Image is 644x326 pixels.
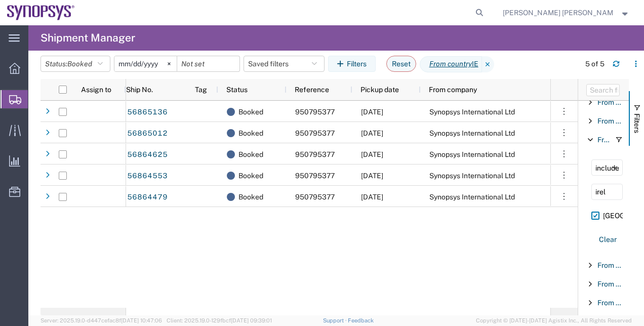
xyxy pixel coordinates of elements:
[177,56,239,71] input: Not set
[121,317,162,323] span: [DATE] 10:47:06
[597,261,623,269] span: From name
[238,165,263,186] span: Booked
[295,86,329,94] span: Reference
[361,150,383,158] span: 09/19/2025
[597,136,612,144] span: From country
[295,108,335,116] span: 950795377
[597,98,623,106] span: From city
[585,59,605,69] div: 5 of 5
[238,123,263,144] span: Booked
[127,104,168,120] a: 56865136
[167,317,272,323] span: Client: 2025.19.0-129fbcf
[578,101,629,315] div: Filter List 66 Filters
[195,86,207,94] span: Tag
[323,317,348,323] a: Support
[348,317,374,323] a: Feedback
[41,25,135,51] h4: Shipment Manager
[295,193,335,201] span: 950795377
[361,129,383,137] span: 09/19/2025
[81,86,111,94] span: Assign to
[67,60,92,68] span: Booked
[429,150,515,158] span: Synopsys International Ltd
[429,86,477,94] span: From company
[295,129,335,137] span: 950795377
[586,84,620,96] input: Filter Columns Input
[7,5,75,20] img: logo
[114,56,177,71] input: Not set
[361,172,383,180] span: 09/19/2025
[328,56,376,72] button: Filters
[126,86,153,94] span: Ship No.
[244,56,325,72] button: Saved filters
[593,231,623,248] button: Clear
[597,299,623,307] span: From state
[597,280,623,288] span: From region
[360,86,399,94] span: Pickup date
[41,56,110,72] button: Status:Booked
[295,172,335,180] span: 950795377
[361,193,383,201] span: 09/19/2025
[127,147,168,163] a: 56864625
[361,108,383,116] span: 09/19/2025
[238,186,263,208] span: Booked
[238,144,263,165] span: Booked
[226,86,248,94] span: Status
[127,126,168,142] a: 56865012
[476,316,632,325] span: Copyright © [DATE]-[DATE] Agistix Inc., All Rights Reserved
[420,56,482,72] span: From country IE
[597,117,623,125] span: From company
[386,56,416,72] button: Reset
[591,208,623,223] label: [GEOGRAPHIC_DATA]
[429,59,472,69] i: From country
[633,113,641,133] span: Filters
[238,101,263,123] span: Booked
[127,168,168,184] a: 56864553
[429,172,515,180] span: Synopsys International Ltd
[41,317,162,323] span: Server: 2025.19.0-d447cefac8f
[429,129,515,137] span: Synopsys International Ltd
[503,7,614,18] span: Marilia de Melo Fernandes
[429,193,515,201] span: Synopsys International Ltd
[591,184,623,200] input: Search filter...
[295,150,335,158] span: 950795377
[127,189,168,206] a: 56864479
[429,108,515,116] span: Synopsys International Ltd
[502,7,630,19] button: [PERSON_NAME] [PERSON_NAME]
[231,317,272,323] span: [DATE] 09:39:01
